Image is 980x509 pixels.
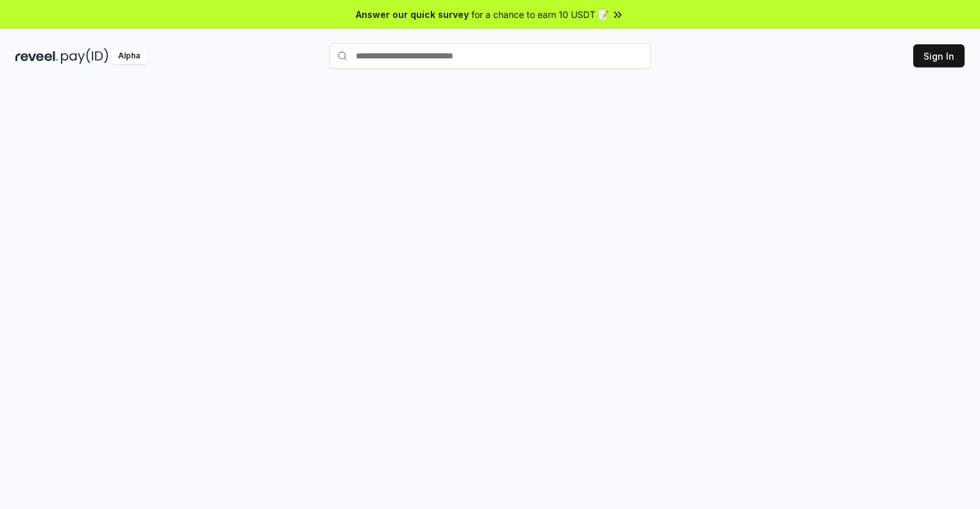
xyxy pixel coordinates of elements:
[471,8,609,21] span: for a chance to earn 10 USDT 📝
[15,48,58,64] img: reveel_dark
[913,44,965,67] button: Sign In
[356,8,469,21] span: Answer our quick survey
[61,48,109,64] img: pay_id
[111,48,147,64] div: Alpha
